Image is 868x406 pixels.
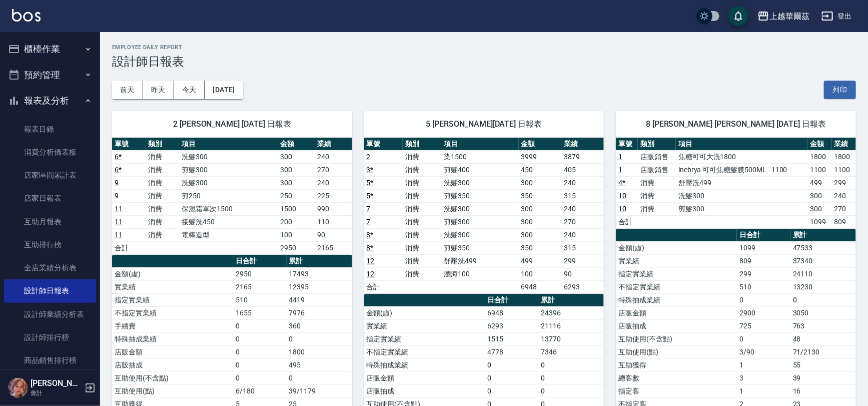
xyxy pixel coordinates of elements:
[112,358,233,371] td: 店販抽成
[112,55,856,69] h3: 設計師日報表
[790,229,856,242] th: 累計
[112,345,233,358] td: 店販金額
[115,218,123,226] a: 11
[112,280,233,293] td: 實業績
[278,163,315,176] td: 300
[790,358,856,371] td: 55
[112,319,233,332] td: 手續費
[628,119,844,129] span: 8 [PERSON_NAME] [PERSON_NAME] [DATE] 日報表
[367,218,371,226] a: 7
[278,189,315,202] td: 250
[403,215,441,228] td: 消費
[315,228,352,241] td: 90
[561,189,604,202] td: 315
[616,358,737,371] td: 互助獲得
[146,150,179,163] td: 消費
[376,119,592,129] span: 5 [PERSON_NAME][DATE] 日報表
[832,150,856,163] td: 1800
[728,6,748,26] button: save
[519,138,561,151] th: 金額
[638,189,676,202] td: 消費
[441,215,518,228] td: 剪髮300
[519,280,561,293] td: 6948
[112,384,233,397] td: 互助使用(點)
[112,306,233,319] td: 不指定實業績
[287,358,352,371] td: 495
[364,319,485,332] td: 實業績
[112,44,856,51] h2: Employee Daily Report
[519,150,561,163] td: 3999
[364,138,604,294] table: a dense table
[737,254,790,267] td: 809
[4,187,96,210] a: 店家日報表
[146,202,179,215] td: 消費
[179,138,278,151] th: 項目
[315,150,352,163] td: 240
[441,202,518,215] td: 洗髮300
[561,267,604,280] td: 90
[561,254,604,267] td: 299
[790,267,856,280] td: 24110
[769,10,809,23] div: 上越華爾茲
[403,176,441,189] td: 消費
[4,256,96,279] a: 全店業績分析表
[616,280,737,293] td: 不指定實業績
[146,163,179,176] td: 消費
[638,176,676,189] td: 消費
[287,280,352,293] td: 12395
[364,280,403,293] td: 合計
[4,164,96,187] a: 店家區間累計表
[364,332,485,345] td: 指定實業績
[403,150,441,163] td: 消費
[233,371,287,384] td: 0
[519,202,561,215] td: 300
[179,202,278,215] td: 保濕霜單次1500
[676,189,807,202] td: 洗髮300
[112,138,146,151] th: 單號
[4,36,96,62] button: 櫃檯作業
[278,176,315,189] td: 300
[538,371,604,384] td: 0
[485,294,539,307] th: 日合計
[616,371,737,384] td: 總客數
[638,150,676,163] td: 店販銷售
[4,279,96,302] a: 設計師日報表
[538,306,604,319] td: 24396
[561,176,604,189] td: 240
[287,345,352,358] td: 1800
[832,138,856,151] th: 業績
[179,215,278,228] td: 接髮洗450
[616,384,737,397] td: 指定客
[519,267,561,280] td: 100
[31,378,82,388] h5: [PERSON_NAME]
[737,306,790,319] td: 2900
[519,163,561,176] td: 450
[364,306,485,319] td: 金額(虛)
[807,138,831,151] th: 金額
[561,280,604,293] td: 6293
[807,189,831,202] td: 300
[115,179,119,187] a: 9
[441,163,518,176] td: 剪髮400
[287,332,352,345] td: 0
[737,332,790,345] td: 0
[538,384,604,397] td: 0
[4,118,96,141] a: 報表目錄
[616,254,737,267] td: 實業績
[4,141,96,164] a: 消費分析儀表板
[676,163,807,176] td: inebrya 可可焦糖髮膜500ML - 1100
[287,384,352,397] td: 39/1179
[179,163,278,176] td: 剪髮300
[112,371,233,384] td: 互助使用(不含點)
[315,189,352,202] td: 225
[832,176,856,189] td: 299
[561,150,604,163] td: 3879
[278,150,315,163] td: 300
[790,280,856,293] td: 13230
[807,163,831,176] td: 1100
[315,176,352,189] td: 240
[8,378,28,398] img: Person
[12,9,41,22] img: Logo
[233,332,287,345] td: 0
[31,388,82,397] p: 會計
